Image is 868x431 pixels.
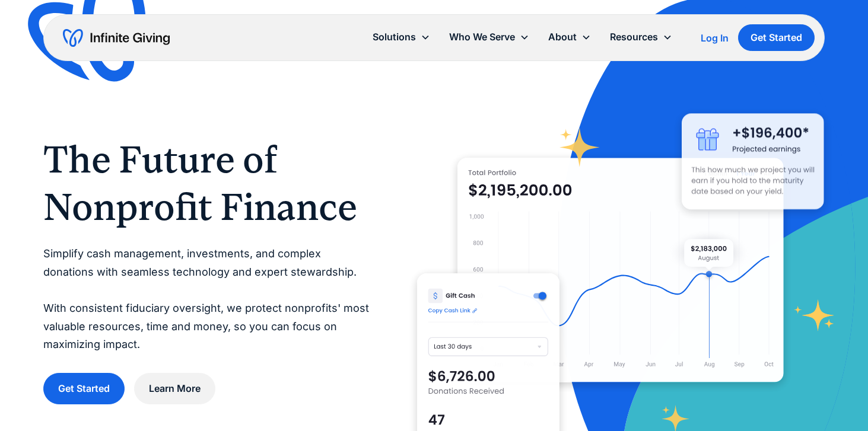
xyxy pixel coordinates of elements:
a: Learn More [134,373,215,404]
div: Resources [600,24,682,50]
a: Get Started [738,24,815,51]
a: Get Started [43,373,125,404]
div: Resources [610,29,658,45]
div: Who We Serve [449,29,515,45]
img: nonprofit donation platform [457,158,784,383]
div: Solutions [373,29,416,45]
div: Log In [701,33,729,43]
div: Solutions [363,24,440,50]
div: About [548,29,577,45]
a: Log In [701,31,729,45]
img: fundraising star [794,299,835,331]
h1: The Future of Nonprofit Finance [43,136,370,231]
p: Simplify cash management, investments, and complex donations with seamless technology and expert ... [43,245,370,354]
a: home [63,28,170,47]
div: Who We Serve [440,24,539,50]
div: About [539,24,600,50]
